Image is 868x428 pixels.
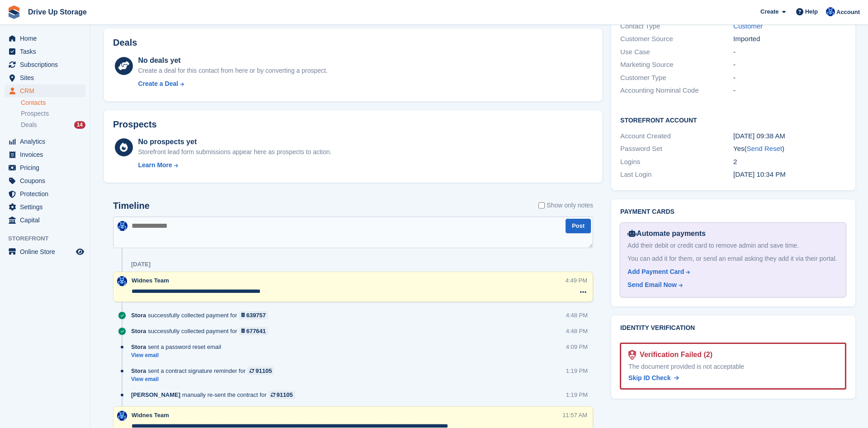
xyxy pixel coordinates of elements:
[620,34,733,44] div: Customer Source
[20,135,74,148] span: Analytics
[566,367,588,375] div: 1:19 PM
[21,99,85,107] a: Contacts
[566,219,591,234] button: Post
[118,221,127,231] img: Widnes Team
[269,390,295,399] a: 91105
[5,201,85,213] a: menu
[836,8,860,17] span: Account
[131,311,146,320] span: Stora
[138,160,331,170] a: Learn More
[620,47,733,57] div: Use Case
[138,147,331,157] div: Storefront lead form submissions appear here as prospects to action.
[113,38,137,48] h2: Deals
[566,311,588,320] div: 4:48 PM
[620,157,733,167] div: Logins
[5,245,85,258] a: menu
[627,267,684,277] div: Add Payment Card
[131,390,180,399] span: [PERSON_NAME]
[131,390,300,399] div: manually re-sent the contract for
[627,228,839,239] div: Automate payments
[277,390,293,399] div: 91105
[5,161,85,174] a: menu
[627,267,835,277] a: Add Payment Card
[20,58,74,71] span: Subscriptions
[20,32,74,45] span: Home
[620,169,733,180] div: Last Login
[620,131,733,141] div: Account Created
[117,411,127,421] img: Widnes Team
[733,157,846,167] div: 2
[620,115,846,124] h2: Storefront Account
[239,327,269,335] a: 677641
[20,174,74,187] span: Coupons
[138,79,327,89] a: Create a Deal
[131,327,146,335] span: Stora
[21,109,49,118] span: Prospects
[239,311,269,320] a: 639757
[620,73,733,83] div: Customer Type
[74,121,85,129] div: 14
[21,120,85,130] a: Deals 14
[5,45,85,58] a: menu
[620,208,846,216] h2: Payment cards
[566,343,588,351] div: 4:09 PM
[566,390,588,399] div: 1:19 PM
[5,174,85,187] a: menu
[627,280,677,290] div: Send Email Now
[20,45,74,58] span: Tasks
[566,276,587,285] div: 4:49 PM
[747,145,782,152] a: Send Reset
[538,201,545,210] input: Show only notes
[628,362,838,372] div: The document provided is not acceptable
[138,66,327,75] div: Create a deal for this contact from here or by converting a prospect.
[113,201,150,211] h2: Timeline
[620,60,733,70] div: Marketing Source
[132,277,169,284] span: Widnes Team
[620,21,733,32] div: Contact Type
[733,34,846,44] div: Imported
[20,148,74,161] span: Invoices
[733,22,763,30] a: Customer
[20,161,74,174] span: Pricing
[247,367,274,375] a: 91105
[20,201,74,213] span: Settings
[805,7,818,16] span: Help
[21,109,85,118] a: Prospects
[733,73,846,83] div: -
[5,214,85,226] a: menu
[620,85,733,96] div: Accounting Nominal Code
[5,188,85,200] a: menu
[131,343,226,351] div: sent a password reset email
[131,352,226,359] a: View email
[5,71,85,84] a: menu
[20,71,74,84] span: Sites
[5,135,85,148] a: menu
[760,7,778,16] span: Create
[132,412,169,419] span: Widnes Team
[113,119,157,130] h2: Prospects
[131,367,278,375] div: sent a contract signature reminder for
[131,261,151,268] div: [DATE]
[636,349,712,360] div: Verification Failed (2)
[733,131,846,141] div: [DATE] 09:38 AM
[5,58,85,71] a: menu
[5,32,85,45] a: menu
[733,85,846,96] div: -
[733,170,786,178] time: 2025-06-16 21:34:52 UTC
[5,148,85,161] a: menu
[620,325,846,332] h2: Identity verification
[5,85,85,97] a: menu
[20,214,74,226] span: Capital
[138,160,172,170] div: Learn More
[21,121,37,129] span: Deals
[562,411,587,419] div: 11:57 AM
[628,350,636,360] img: Identity Verification Ready
[138,136,331,147] div: No prospects yet
[131,367,146,375] span: Stora
[117,276,127,286] img: Widnes Team
[566,327,588,335] div: 4:48 PM
[246,311,266,320] div: 639757
[131,343,146,351] span: Stora
[628,374,670,381] span: Skip ID Check
[131,376,278,383] a: View email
